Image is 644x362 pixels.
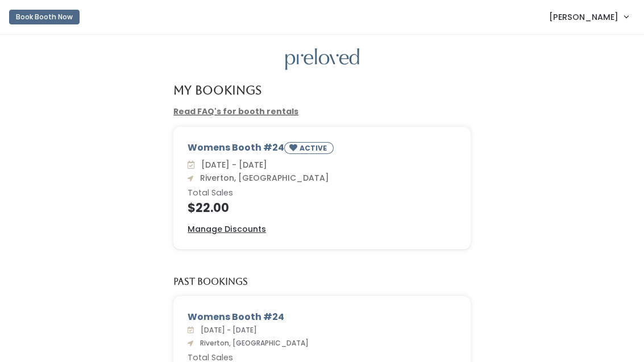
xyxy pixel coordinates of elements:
[549,11,618,23] span: [PERSON_NAME]
[173,106,298,117] a: Read FAQ's for booth rentals
[188,223,266,235] a: Manage Discounts
[538,5,639,29] a: [PERSON_NAME]
[188,189,456,198] h6: Total Sales
[188,310,456,324] div: Womens Booth #24
[173,84,261,97] h4: My Bookings
[196,325,257,335] span: [DATE] - [DATE]
[188,223,266,235] u: Manage Discounts
[9,10,80,24] button: Book Booth Now
[300,143,329,153] small: ACTIVE
[196,338,309,348] span: Riverton, [GEOGRAPHIC_DATA]
[196,172,329,184] span: Riverton, [GEOGRAPHIC_DATA]
[188,141,456,159] div: Womens Booth #24
[197,159,267,170] span: [DATE] - [DATE]
[285,48,359,70] img: preloved logo
[188,201,456,214] h4: $22.00
[173,277,248,287] h5: Past Bookings
[9,5,80,30] a: Book Booth Now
